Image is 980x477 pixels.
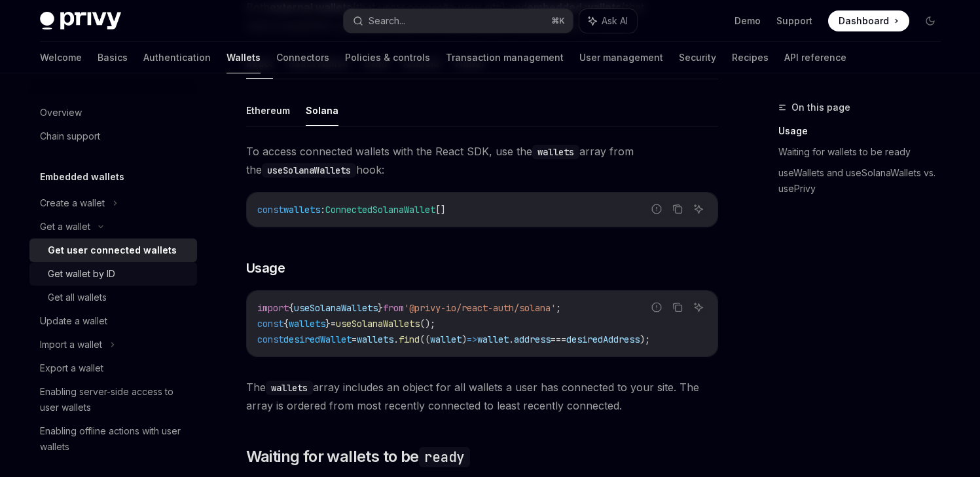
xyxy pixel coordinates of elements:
a: useWallets and useSolanaWallets vs. usePrivy [778,162,951,199]
span: ⌘ K [551,16,565,26]
a: Transaction management [446,42,564,73]
a: Enabling server-side access to user wallets [29,380,197,419]
a: User management [579,42,663,73]
code: useSolanaWallets [262,163,356,178]
span: const [257,318,283,330]
a: Get all wallets [29,286,197,309]
span: from [383,302,404,314]
span: '@privy-io/react-auth/solana' [404,302,556,314]
span: ) [462,334,467,345]
a: Get user connected wallets [29,238,197,262]
div: Export a wallet [40,360,103,376]
div: Create a wallet [40,195,105,211]
a: Basics [98,42,128,73]
button: Ethereum [246,95,290,126]
div: Update a wallet [40,313,107,329]
span: } [378,302,383,314]
button: Ask AI [690,299,707,316]
span: wallet [430,334,462,345]
img: dark logo [40,12,121,30]
a: Authentication [143,42,211,73]
span: useSolanaWallets [294,302,378,314]
a: Usage [778,121,951,142]
button: Report incorrect code [648,299,665,316]
a: Wallets [227,42,261,73]
div: Get a wallet [40,219,90,235]
span: . [393,334,399,345]
button: Copy the contents from the code block [669,200,686,218]
span: The array includes an object for all wallets a user has connected to your site. The array is orde... [246,378,718,415]
span: ConnectedSolanaWallet [325,204,435,216]
a: Waiting for wallets to be ready [778,142,951,162]
span: wallets [357,334,393,345]
span: const [257,204,283,216]
button: Ask AI [579,9,637,33]
a: Chain support [29,124,197,148]
div: Get user connected wallets [48,242,177,258]
button: Ask AI [690,200,707,218]
span: On this page [791,100,850,115]
button: Copy the contents from the code block [669,299,686,316]
a: Export a wallet [29,356,197,380]
code: ready [419,447,470,467]
button: Search...⌘K [344,9,573,33]
a: Connectors [276,42,329,73]
span: Waiting for wallets to be [246,446,470,467]
a: Policies & controls [345,42,430,73]
span: Dashboard [839,14,889,28]
span: === [551,334,566,345]
span: desiredWallet [283,334,352,345]
span: Ask AI [602,14,628,28]
button: Report incorrect code [648,200,665,218]
span: = [352,334,357,345]
a: Overview [29,101,197,124]
span: { [289,302,294,314]
a: API reference [784,42,846,73]
span: const [257,334,283,345]
span: address [514,334,551,345]
span: import [257,302,289,314]
span: . [509,334,514,345]
span: find [399,334,420,345]
a: Demo [735,14,761,28]
span: ); [640,334,650,345]
span: => [467,334,477,345]
button: Toggle dark mode [920,10,941,31]
a: Support [776,14,812,28]
span: [] [435,204,446,216]
span: } [325,318,331,330]
span: (( [420,334,430,345]
a: Welcome [40,42,82,73]
span: (); [420,318,435,330]
div: Get wallet by ID [48,266,115,282]
span: wallets [283,204,320,216]
code: wallets [532,145,579,159]
div: Chain support [40,128,100,144]
span: = [331,318,336,330]
span: To access connected wallets with the React SDK, use the array from the hook: [246,142,718,179]
span: useSolanaWallets [336,318,420,330]
a: Update a wallet [29,309,197,333]
a: Recipes [732,42,769,73]
div: Get all wallets [48,290,107,305]
button: Solana [306,95,338,126]
h5: Embedded wallets [40,169,124,185]
span: Usage [246,259,285,277]
div: Search... [369,13,405,29]
span: wallets [289,318,325,330]
span: ; [556,302,561,314]
a: Security [679,42,716,73]
a: Dashboard [828,10,909,31]
code: wallets [266,381,313,395]
span: : [320,204,325,216]
a: Enabling offline actions with user wallets [29,419,197,459]
div: Overview [40,105,82,121]
span: wallet [477,334,509,345]
span: { [283,318,289,330]
div: Enabling offline actions with user wallets [40,423,189,455]
span: desiredAddress [566,334,640,345]
a: Get wallet by ID [29,262,197,286]
div: Import a wallet [40,337,102,353]
div: Enabling server-side access to user wallets [40,384,189,415]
